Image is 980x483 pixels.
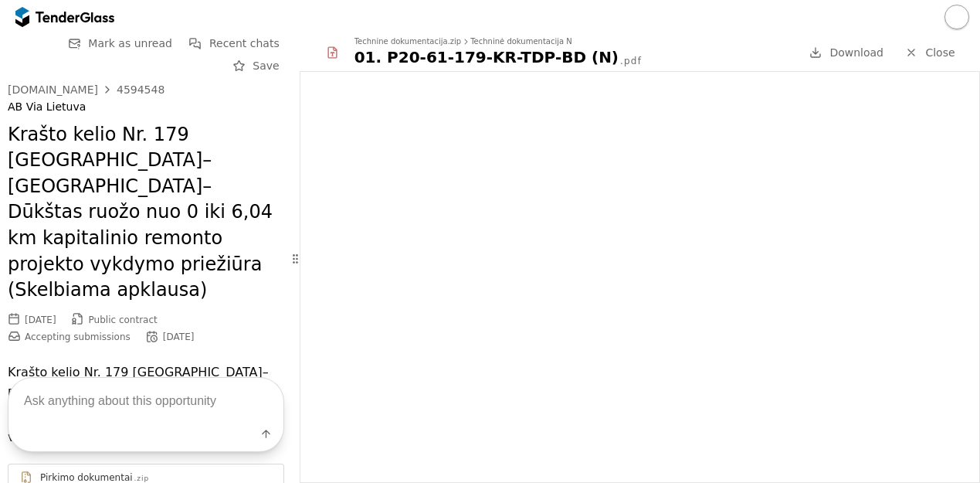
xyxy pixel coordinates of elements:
[253,60,279,72] span: Save
[805,43,888,63] a: Download
[8,100,284,114] div: AB Via Lietuva
[228,56,283,76] button: Save
[88,37,172,49] span: Mark as unread
[163,332,195,342] div: [DATE]
[8,83,164,96] a: [DOMAIN_NAME]4594548
[620,55,642,68] div: .pdf
[185,34,284,53] button: Recent chats
[354,38,462,46] div: Technine dokumentacija.zip
[896,43,965,63] a: Close
[63,34,177,53] button: Mark as unread
[117,84,164,95] div: 4594548
[470,38,572,46] div: Techninė dokumentacija N
[8,84,98,95] div: [DOMAIN_NAME]
[354,46,619,68] div: 01. P20-61-179-KR-TDP-BD (N)
[925,46,955,59] span: Close
[89,315,158,325] span: Public contract
[8,122,284,304] h2: Krašto kelio Nr. 179 [GEOGRAPHIC_DATA]–[GEOGRAPHIC_DATA]–Dūkštas ruožo nuo 0 iki 6,04 km kapitali...
[25,315,56,325] div: [DATE]
[25,332,131,342] span: Accepting submissions
[209,37,280,49] span: Recent chats
[829,46,883,59] span: Download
